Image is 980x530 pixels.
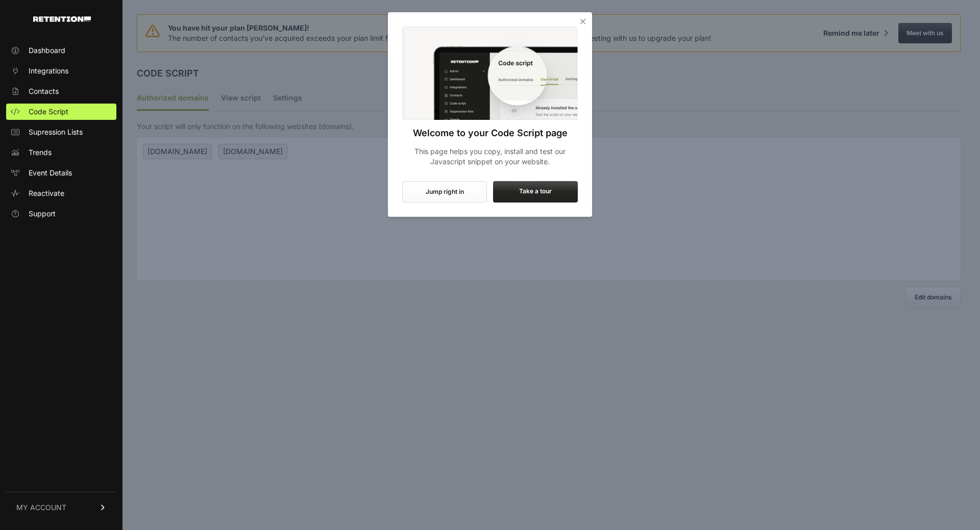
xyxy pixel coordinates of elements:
span: Contacts [29,86,59,96]
span: MY ACCOUNT [16,502,66,513]
h3: Welcome to your Code Script page [402,126,578,140]
a: Integrations [6,63,116,79]
a: Code Script [6,104,116,120]
a: MY ACCOUNT [6,492,116,523]
span: Code Script [29,107,68,117]
a: Dashboard [6,42,116,59]
span: Support [29,209,56,219]
a: Supression Lists [6,124,116,140]
a: Trends [6,144,116,161]
button: Jump right in [402,181,487,203]
img: Retention.com [33,16,91,22]
span: Event Details [29,168,72,178]
span: Supression Lists [29,127,83,137]
p: This page helps you copy, install and test our Javascript snippet on your website. [402,146,578,167]
span: Reactivate [29,188,64,198]
label: Take a tour [493,181,578,203]
img: Code Script Onboarding [402,27,578,120]
a: Event Details [6,165,116,181]
a: Reactivate [6,185,116,201]
a: Support [6,206,116,222]
span: Trends [29,147,52,158]
span: Dashboard [29,45,65,56]
i: Close [578,16,588,27]
a: Contacts [6,83,116,99]
span: Integrations [29,66,68,76]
